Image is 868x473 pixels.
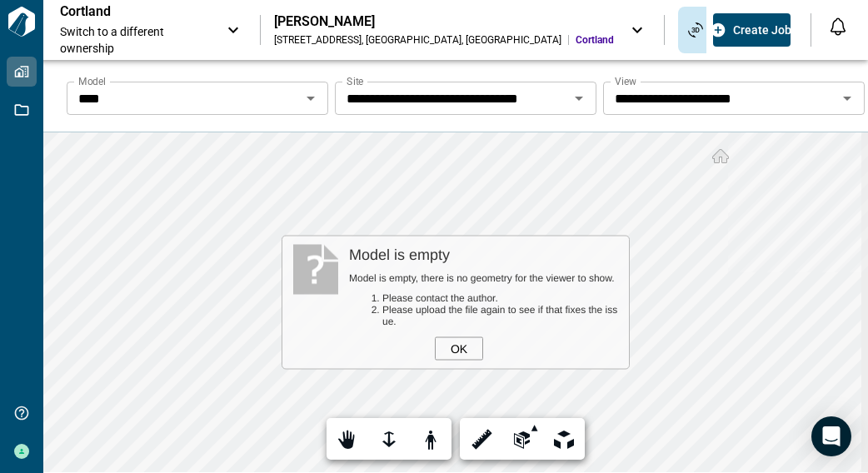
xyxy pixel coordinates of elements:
div: Model is empty, there is no geometry for the viewer to show. [349,272,621,284]
label: Model [78,74,106,88]
div: Model is empty [349,246,621,264]
div: [STREET_ADDRESS] , [GEOGRAPHIC_DATA] , [GEOGRAPHIC_DATA] [274,33,561,47]
button: Open [836,87,859,110]
div: [PERSON_NAME] [274,13,614,30]
div: Asset View [678,7,749,53]
div: Open Intercom Messenger [811,416,851,456]
button: Open [299,87,322,110]
div: OK [435,337,483,361]
button: Open [567,87,591,110]
label: Site [347,74,363,88]
button: Create Job [713,13,791,47]
button: Open notification feed [825,13,851,40]
span: Switch to a different ownership [60,23,210,57]
span: Create Job [733,22,791,38]
p: Cortland [60,3,210,20]
li: Please upload the file again to see if that fixes the issue. [382,304,621,327]
label: View [615,74,636,88]
span: Cortland [576,33,614,47]
li: Please contact the author. [382,292,621,304]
